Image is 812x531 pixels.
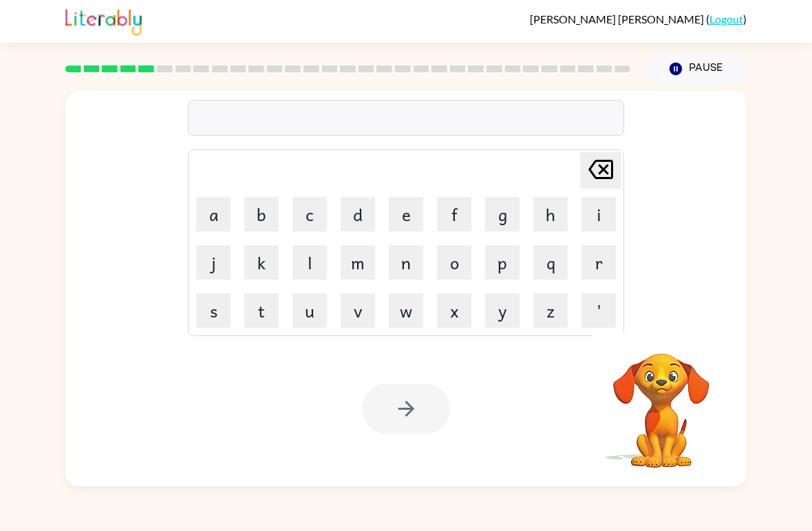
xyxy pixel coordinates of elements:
button: g [485,197,520,231]
button: o [437,245,471,280]
img: Literably [65,6,142,36]
button: h [533,197,568,231]
button: a [196,197,231,231]
button: u [292,293,327,328]
button: z [533,293,568,328]
button: v [341,293,375,328]
button: Pause [647,53,747,85]
button: i [581,197,616,231]
button: l [292,245,327,280]
video: Your browser must support playing .mp4 files to use Literably. Please try using another browser. [592,332,730,470]
button: s [196,293,231,328]
button: p [485,245,520,280]
button: j [196,245,231,280]
button: d [341,197,375,231]
button: ' [581,293,616,328]
button: x [437,293,471,328]
button: t [244,293,279,328]
button: r [581,245,616,280]
button: c [292,197,327,231]
button: f [437,197,471,231]
button: y [485,293,520,328]
button: q [533,245,568,280]
button: n [389,245,423,280]
button: k [244,245,279,280]
button: e [389,197,423,231]
button: b [244,197,279,231]
span: [PERSON_NAME] [PERSON_NAME] [530,12,706,25]
button: w [389,293,423,328]
button: m [341,245,375,280]
a: Logout [709,12,743,25]
div: ( ) [530,12,747,25]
